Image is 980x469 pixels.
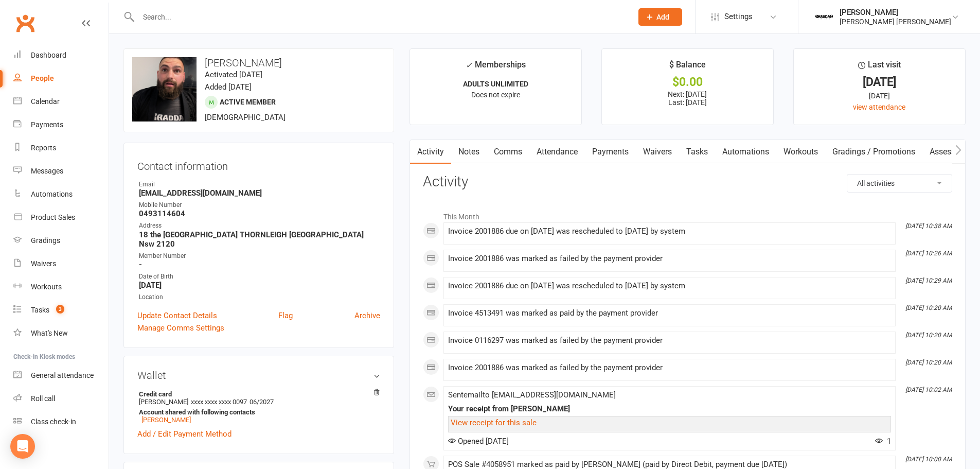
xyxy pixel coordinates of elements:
div: Product Sales [31,213,75,221]
i: ✓ [466,60,472,70]
span: Active member [220,98,276,106]
span: Add [656,13,669,21]
time: Activated [DATE] [205,70,262,79]
div: Mobile Number [139,200,380,210]
div: Dashboard [31,51,66,59]
input: Search... [135,10,625,24]
a: Waivers [13,252,109,275]
a: view attendance [853,103,905,111]
a: Flag [278,309,293,322]
div: Gradings [31,236,60,245]
div: Calendar [31,97,60,106]
div: Invoice 2001886 due on [DATE] was rescheduled to [DATE] by system [448,227,891,236]
strong: [DATE] [139,281,380,290]
a: Activity [410,140,451,164]
a: Update Contact Details [137,309,217,322]
a: View receipt for this sale [451,418,537,427]
a: Attendance [529,140,585,164]
a: Payments [585,140,636,164]
h3: [PERSON_NAME] [132,57,385,68]
span: [DEMOGRAPHIC_DATA] [205,113,286,122]
h3: Wallet [137,370,380,381]
div: People [31,74,54,82]
span: 06/2027 [250,398,274,406]
a: Calendar [13,90,109,113]
a: Comms [487,140,529,164]
span: Sent email to [EMAIL_ADDRESS][DOMAIN_NAME] [448,390,616,399]
strong: ADULTS UNLIMITED [463,80,528,88]
p: Next: [DATE] Last: [DATE] [611,90,764,107]
div: Payments [31,120,63,129]
div: $ Balance [669,58,706,77]
a: Automations [13,183,109,206]
button: Add [638,8,682,26]
img: image1755506674.png [132,57,197,121]
span: Does not expire [471,91,520,99]
div: Invoice 4513491 was marked as paid by the payment provider [448,309,891,318]
div: Roll call [31,394,55,403]
div: Open Intercom Messenger [10,434,35,459]
strong: 0493114604 [139,209,380,218]
div: Reports [31,144,56,152]
li: This Month [423,206,952,222]
a: Gradings / Promotions [825,140,922,164]
div: Address [139,221,380,231]
a: Manage Comms Settings [137,322,224,334]
span: xxxx xxxx xxxx 0097 [191,398,247,406]
div: Date of Birth [139,272,380,282]
div: Memberships [466,58,526,77]
span: Opened [DATE] [448,437,509,446]
div: [PERSON_NAME] [PERSON_NAME] [840,17,951,26]
div: [DATE] [803,90,956,101]
div: General attendance [31,371,94,379]
div: Workouts [31,283,62,291]
a: Automations [715,140,776,164]
span: 3 [56,305,64,314]
div: Email [139,180,380,189]
i: [DATE] 10:02 AM [905,386,952,393]
strong: Credit card [139,390,375,398]
div: Invoice 0116297 was marked as failed by the payment provider [448,336,891,345]
div: Invoice 2001886 due on [DATE] was rescheduled to [DATE] by system [448,282,891,290]
a: Product Sales [13,206,109,229]
li: [PERSON_NAME] [137,389,380,425]
i: [DATE] 10:20 AM [905,304,952,311]
a: Class kiosk mode [13,410,109,433]
a: Reports [13,136,109,160]
a: People [13,67,109,90]
h3: Contact information [137,157,380,172]
div: Member Number [139,251,380,261]
a: Tasks [679,140,715,164]
span: 1 [875,437,891,446]
div: Invoice 2001886 was marked as failed by the payment provider [448,254,891,263]
a: Waivers [636,140,679,164]
div: [PERSON_NAME] [840,8,951,17]
div: Your receipt from [PERSON_NAME] [448,405,891,413]
a: Workouts [13,275,109,299]
div: Class check-in [31,418,76,426]
a: Archive [354,309,380,322]
img: thumb_image1722295729.png [814,7,834,27]
a: Workouts [776,140,825,164]
a: Clubworx [12,10,38,36]
div: Automations [31,190,73,198]
a: Tasks 3 [13,299,109,322]
a: Gradings [13,229,109,252]
i: [DATE] 10:20 AM [905,359,952,366]
a: General attendance kiosk mode [13,364,109,387]
i: [DATE] 10:00 AM [905,456,952,463]
span: Settings [724,5,753,28]
div: $0.00 [611,77,764,88]
a: Dashboard [13,44,109,67]
div: Waivers [31,259,56,268]
i: [DATE] 10:29 AM [905,277,952,284]
i: [DATE] 10:38 AM [905,222,952,230]
i: [DATE] 10:26 AM [905,250,952,257]
div: Location [139,292,380,302]
time: Added [DATE] [205,82,252,92]
strong: Account shared with following contacts [139,408,375,416]
div: Invoice 2001886 was marked as failed by the payment provider [448,363,891,372]
div: Messages [31,167,63,175]
div: Last visit [858,58,901,77]
div: Tasks [31,306,49,314]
